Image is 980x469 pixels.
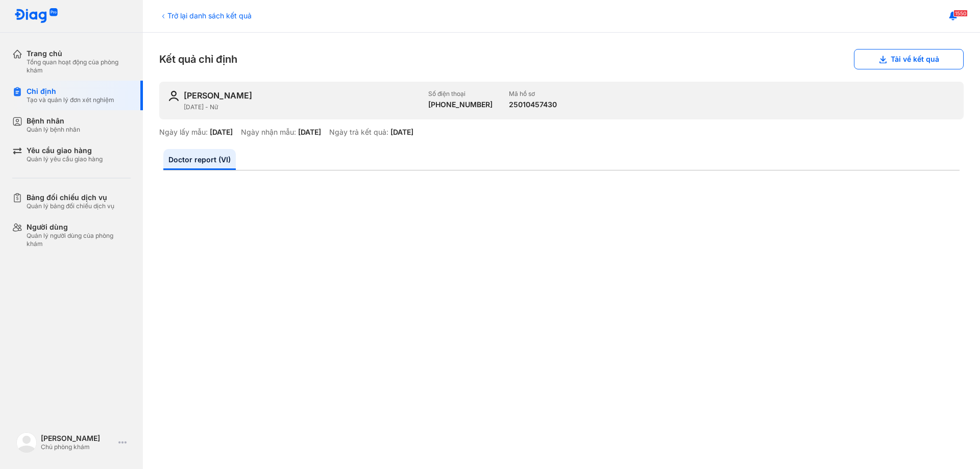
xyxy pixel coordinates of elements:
[241,128,296,137] div: Ngày nhận mẫu:
[27,232,131,248] div: Quản lý người dùng của phòng khám
[509,100,557,109] div: 25010457430
[159,10,252,21] div: Trở lại danh sách kết quả
[210,128,233,137] div: [DATE]
[27,155,103,163] div: Quản lý yêu cầu giao hàng
[27,126,80,134] div: Quản lý bệnh nhân
[27,87,114,96] div: Chỉ định
[27,223,131,232] div: Người dùng
[27,58,131,75] div: Tổng quan hoạt động của phòng khám
[184,103,420,111] div: [DATE] - Nữ
[298,128,321,137] div: [DATE]
[953,10,968,17] span: 1550
[27,202,114,210] div: Quản lý bảng đối chiếu dịch vụ
[159,128,208,137] div: Ngày lấy mẫu:
[159,49,964,69] div: Kết quả chỉ định
[329,128,388,137] div: Ngày trả kết quả:
[14,8,58,24] img: logo
[428,90,493,98] div: Số điện thoại
[184,90,252,101] div: [PERSON_NAME]
[854,49,964,69] button: Tải về kết quả
[509,90,557,98] div: Mã hồ sơ
[27,193,114,202] div: Bảng đối chiếu dịch vụ
[428,100,493,109] div: [PHONE_NUMBER]
[27,116,80,126] div: Bệnh nhân
[167,90,180,102] img: user-icon
[16,432,37,453] img: logo
[27,146,103,155] div: Yêu cầu giao hàng
[41,443,114,451] div: Chủ phòng khám
[41,434,114,443] div: [PERSON_NAME]
[27,96,114,104] div: Tạo và quản lý đơn xét nghiệm
[27,49,131,58] div: Trang chủ
[390,128,413,137] div: [DATE]
[163,149,236,170] a: Doctor report (VI)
